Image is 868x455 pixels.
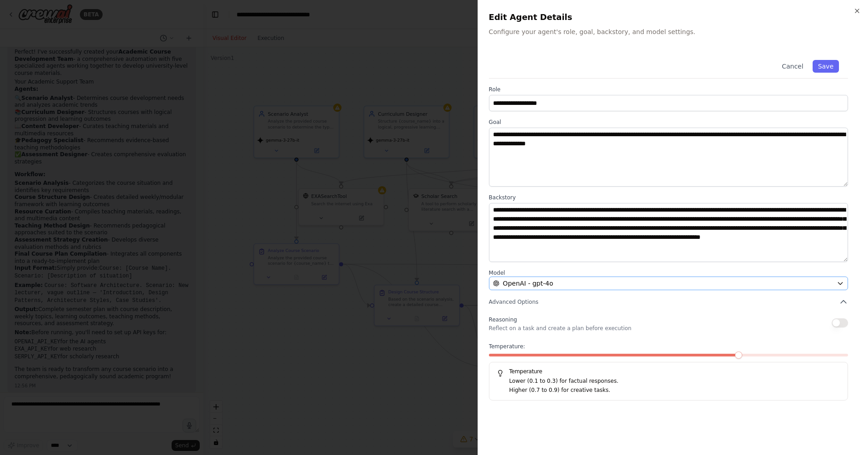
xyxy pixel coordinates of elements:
p: Configure your agent's role, goal, backstory, and model settings. [489,27,857,36]
span: Temperature: [489,343,525,350]
button: Save [813,60,839,73]
span: Advanced Options [489,298,538,306]
label: Backstory [489,194,848,201]
span: OpenAI - gpt-4o [503,279,553,288]
label: Role [489,86,848,93]
p: Lower (0.1 to 0.3) for factual responses. [509,377,840,386]
button: Cancel [776,60,809,73]
label: Model [489,269,848,277]
h5: Temperature [497,368,840,375]
button: Advanced Options [489,297,848,307]
label: Goal [489,119,848,126]
button: OpenAI - gpt-4o [489,277,848,290]
span: Reasoning [489,317,517,323]
p: Higher (0.7 to 0.9) for creative tasks. [509,386,840,395]
p: Reflect on a task and create a plan before execution [489,325,631,332]
h2: Edit Agent Details [489,11,857,24]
